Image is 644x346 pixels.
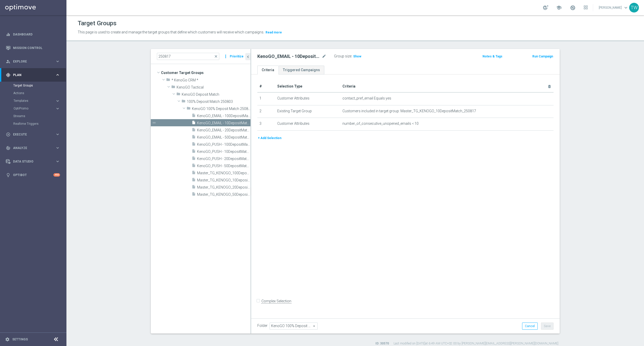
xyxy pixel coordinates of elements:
i: keyboard_arrow_right [55,59,60,64]
a: [PERSON_NAME]keyboard_arrow_down [598,4,629,11]
label: Last modified on [DATE] at 6:49 AM UTC+02:00 by [PERSON_NAME][EMAIL_ADDRESS][PERSON_NAME][DOMAIN_... [394,341,558,346]
span: contact_pref_email Equals yes [342,96,391,101]
i: folder [187,106,191,112]
span: Analyze [13,146,55,150]
label: ID: 30570 [375,341,389,346]
a: Actions [13,91,53,95]
i: insert_drive_file [192,113,196,119]
div: Streams [13,112,66,120]
label: : [351,54,352,58]
span: KenoGO_PUSH - 20DepositMatch_250817 [197,157,250,161]
button: Cancel [522,323,538,330]
i: folder [176,92,180,98]
button: person_search Explore keyboard_arrow_right [6,59,60,64]
span: * KenoGo CRM * [171,78,250,82]
th: Selection Type [275,81,340,92]
span: Plan [13,73,55,77]
span: close [214,54,218,58]
span: Explore [13,60,55,63]
i: keyboard_arrow_right [55,145,60,150]
a: Settings [12,338,28,341]
i: insert_drive_file [192,149,196,155]
span: Data Studio [13,160,55,163]
div: Templates [14,99,55,102]
div: Dashboard [6,28,60,41]
label: Folder [257,324,268,328]
a: Dashboard [13,28,60,41]
span: Master_TG_KENOGO_100DepositMatch_250817 [197,171,250,175]
div: Mission Control [6,46,60,50]
i: insert_drive_file [192,120,196,126]
button: equalizer Dashboard [6,32,60,36]
i: keyboard_arrow_right [55,98,60,103]
i: folder [171,85,175,91]
button: Notes & Tags [482,54,503,59]
button: Read more [265,30,282,35]
span: KenoGO_EMAIL - 100DepositMatch_250817 [197,114,250,118]
span: keyboard_arrow_down [623,5,629,10]
i: insert_drive_file [192,128,196,133]
span: KenoGO_EMAIL - 10DepositMatch_250817 [197,121,250,125]
i: folder [181,99,186,105]
button: Run Campaign [532,54,554,59]
i: settings [5,337,10,342]
i: delete_forever [547,84,551,89]
div: Templates [13,97,66,105]
i: gps_fixed [6,73,10,77]
span: school [556,5,562,10]
button: OptiPromo keyboard_arrow_right [13,106,60,110]
th: # [257,81,275,92]
button: + Add Selection [257,135,282,141]
i: person_search [6,59,10,64]
span: Customers included in target group: Master_TG_KENOGO_10DepositMatch_250817 [342,109,476,113]
span: KenoGO Deposit Match [182,92,250,97]
span: KenoGO_PUSH - 100DepositMatch_250817 [197,142,250,147]
td: 2 [257,105,275,118]
div: play_circle_outline Execute keyboard_arrow_right [6,132,60,137]
div: Plan [6,73,55,77]
td: Existing Target Group [275,105,340,118]
div: OptiPromo [14,107,55,110]
h1: Target Groups [78,20,117,27]
span: KenoGO_PUSH - 50DepositMatch_250817 [197,164,250,168]
a: Mission Control [13,41,60,55]
div: Optibot [6,168,60,182]
div: TW [629,3,639,13]
div: lightbulb Optibot +10 [6,173,60,177]
i: insert_drive_file [192,135,196,141]
i: keyboard_arrow_right [55,72,60,77]
button: Data Studio keyboard_arrow_right [6,159,60,164]
button: Save [541,323,554,330]
span: Templates [14,99,50,102]
i: more_vert [223,53,228,60]
label: Complex Selection [261,299,291,304]
span: number_of_consecutive_unopened_emails < 10 [342,121,419,126]
a: Triggered Campaigns [279,66,324,75]
input: Quick find group or folder [157,53,219,60]
button: chevron_left [245,53,250,60]
span: KenoGO Tactical [177,85,250,90]
i: equalizer [6,32,10,37]
div: Realtime Triggers [13,120,66,128]
button: track_changes Analyze keyboard_arrow_right [6,146,60,150]
span: KenoGO_EMAIL - 20DepositMatch_250817 [197,128,250,132]
label: Group size [334,54,351,58]
span: 100% Deposit Match 250803 [187,100,250,104]
td: Customer Attributes [275,118,340,131]
div: Explore [6,59,55,64]
div: Data Studio [6,159,55,164]
i: keyboard_arrow_right [55,159,60,164]
button: gps_fixed Plan keyboard_arrow_right [6,73,60,77]
div: Actions [13,89,66,97]
i: track_changes [6,146,10,150]
span: KenoGO_PUSH - 10DepositMatch_250817 [197,150,250,154]
a: Criteria [257,66,279,75]
i: insert_drive_file [192,156,196,162]
td: 1 [257,92,275,105]
h2: KenoGO_EMAIL - 10DepositMatch_250817 [257,53,321,59]
span: Master_TG_KENOGO_50DepositMatch_250817 [197,192,250,197]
